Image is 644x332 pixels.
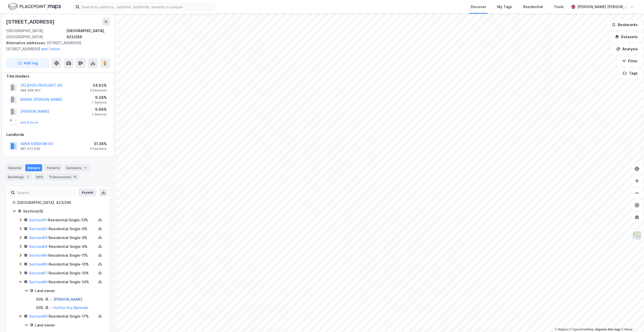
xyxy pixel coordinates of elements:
a: Hoftun Gry Børmark [53,305,88,310]
button: Datasets [611,32,642,42]
div: 1 [83,165,88,170]
a: Section#1 [29,218,46,222]
div: - [50,305,52,311]
a: Mapbox [555,328,569,331]
div: - Residential Single - 10% [29,270,96,276]
div: 50% [36,296,43,302]
div: Title Holders [6,73,110,79]
div: Discover [471,4,486,10]
span: Alternative addresses: [6,41,47,45]
div: 991 472 630 [20,147,40,151]
div: ESG [34,173,45,180]
a: Section#8 [29,280,47,284]
div: [PERSON_NAME] [PERSON_NAME] [577,4,628,10]
div: [GEOGRAPHIC_DATA], 423/286 [66,28,110,40]
div: Datasets [64,164,90,171]
div: - Residential Single - 14% [29,279,96,285]
button: Expand [78,188,96,197]
div: 6.88% [92,106,107,112]
img: logo.f888ab2527a4732fd821a326f86c7f29.svg [8,2,61,11]
div: Tools [554,4,564,10]
button: Bookmarks [607,20,642,30]
iframe: Chat Widget [619,308,644,332]
img: Z [632,231,642,240]
div: 9.38% [92,94,107,101]
div: 1 Section [92,112,107,116]
a: OpenStreetMap [570,328,594,331]
div: - Residential Single - 17% [29,313,96,319]
div: 31.38% [90,141,107,147]
div: Transactions [47,173,79,180]
div: 3 Sections [90,147,107,151]
div: - Residential Single - 8% [29,244,96,250]
div: 15 [72,174,77,179]
div: - Residential Single - 13% [29,217,96,223]
div: [STREET_ADDRESS], [STREET_ADDRESS] [6,40,106,52]
button: Filter [618,56,642,66]
input: Search by address, cadastre, landlords, tenants or people [79,3,214,11]
div: [STREET_ADDRESS] [6,18,56,26]
a: Section#2 [29,227,47,231]
div: Sections ( 9 ) [23,208,104,214]
a: Section#4 [29,244,47,249]
div: 50% [36,305,43,311]
a: Section#9 [29,314,47,318]
input: Search [15,189,75,196]
div: - Residential Single - 10% [29,261,96,267]
div: - Residential Single - 9% [29,226,96,232]
a: Section#5 [29,253,47,257]
div: 1 [25,174,30,179]
button: Add tag [6,58,49,68]
button: Tags [619,68,642,78]
a: Improve this map [595,328,620,331]
div: Landlords [6,132,110,138]
div: Land owner [35,288,104,294]
a: Section#7 [29,271,47,275]
div: General [6,164,23,171]
div: [GEOGRAPHIC_DATA], 423/286 [17,200,104,206]
a: Section#6 [29,262,47,266]
div: 34.83% [90,82,107,88]
div: Land owner [35,322,104,328]
div: [GEOGRAPHIC_DATA], [GEOGRAPHIC_DATA] [6,28,66,40]
div: Owners [25,164,42,171]
div: - [50,296,52,302]
div: - Residential Single - 11% [29,252,96,258]
div: 999 568 807 [20,88,41,92]
button: Analysis [612,44,642,54]
div: My Tags [497,4,512,10]
div: Tenants [44,164,62,171]
div: Residential [523,4,543,10]
div: 3 Sections [90,88,107,92]
div: Buildings [6,173,32,180]
a: [PERSON_NAME] [53,297,82,301]
div: 1 Section [92,101,107,105]
a: Section#3 [29,235,47,240]
div: - Residential Single - 9% [29,235,96,241]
